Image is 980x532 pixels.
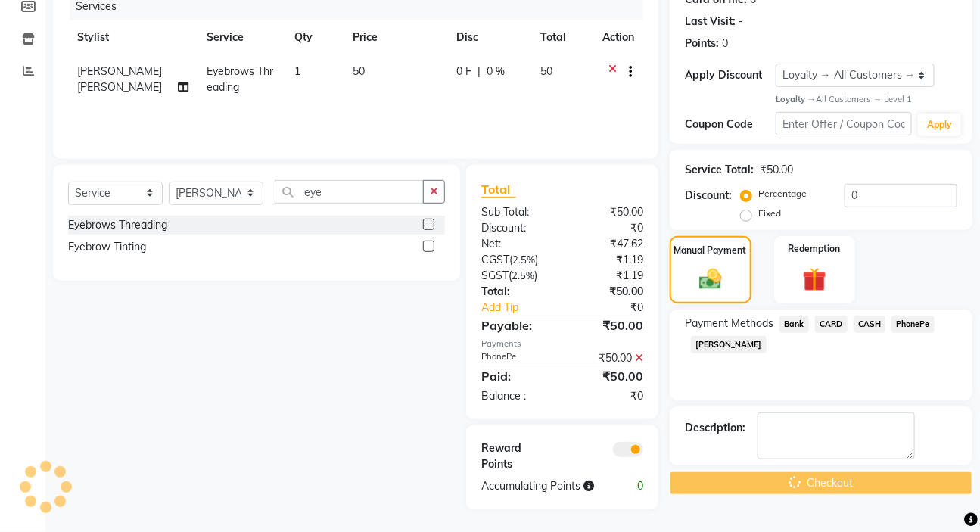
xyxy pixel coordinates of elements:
[789,242,841,256] label: Redemption
[470,268,562,284] div: ( )
[562,204,655,220] div: ₹50.00
[760,162,793,178] div: ₹50.00
[918,114,961,136] button: Apply
[481,182,516,198] span: Total
[470,478,608,494] div: Accumulating Points
[285,20,344,54] th: Qty
[487,64,505,79] span: 0 %
[294,64,300,78] span: 1
[541,64,553,78] span: 50
[275,180,424,204] input: Search or Scan
[685,117,776,132] div: Coupon Code
[562,388,655,404] div: ₹0
[456,64,471,79] span: 0 F
[691,336,767,353] span: [PERSON_NAME]
[562,350,655,366] div: ₹50.00
[685,14,736,30] div: Last Visit:
[344,20,447,54] th: Price
[447,20,532,54] th: Disc
[562,236,655,252] div: ₹47.62
[685,316,773,331] span: Payment Methods
[470,350,562,366] div: PhonePe
[758,187,807,201] label: Percentage
[854,316,886,333] span: CASH
[77,64,162,94] span: [PERSON_NAME] [PERSON_NAME]
[478,64,481,79] span: |
[481,338,643,350] div: Payments
[815,316,848,333] span: CARD
[891,316,935,333] span: PhonePe
[722,36,728,51] div: 0
[608,478,655,494] div: 0
[562,268,655,284] div: ₹1.19
[68,239,146,255] div: Eyebrow Tinting
[674,244,747,257] label: Manual Payment
[470,316,562,334] div: Payable:
[470,440,562,472] div: Reward Points
[207,64,274,94] span: Eyebrows Threading
[68,217,167,233] div: Eyebrows Threading
[481,253,509,266] span: CGST
[776,93,957,106] div: All Customers → Level 1
[685,420,745,436] div: Description:
[685,36,719,51] div: Points:
[532,20,593,54] th: Total
[562,316,655,334] div: ₹50.00
[593,20,643,54] th: Action
[577,300,655,316] div: ₹0
[685,188,732,204] div: Discount:
[685,67,776,83] div: Apply Discount
[470,367,562,385] div: Paid:
[470,284,562,300] div: Total:
[512,269,534,282] span: 2.5%
[776,94,816,104] strong: Loyalty →
[353,64,365,78] span: 50
[198,20,286,54] th: Service
[470,220,562,236] div: Discount:
[562,252,655,268] div: ₹1.19
[68,20,198,54] th: Stylist
[776,112,912,135] input: Enter Offer / Coupon Code
[562,284,655,300] div: ₹50.00
[562,367,655,385] div: ₹50.00
[779,316,809,333] span: Bank
[685,162,754,178] div: Service Total:
[758,207,781,220] label: Fixed
[470,252,562,268] div: ( )
[562,220,655,236] div: ₹0
[692,266,729,292] img: _cash.svg
[512,254,535,266] span: 2.5%
[795,265,834,294] img: _gift.svg
[470,388,562,404] div: Balance :
[470,300,577,316] a: Add Tip
[470,204,562,220] div: Sub Total:
[470,236,562,252] div: Net:
[739,14,743,30] div: -
[481,269,509,282] span: SGST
